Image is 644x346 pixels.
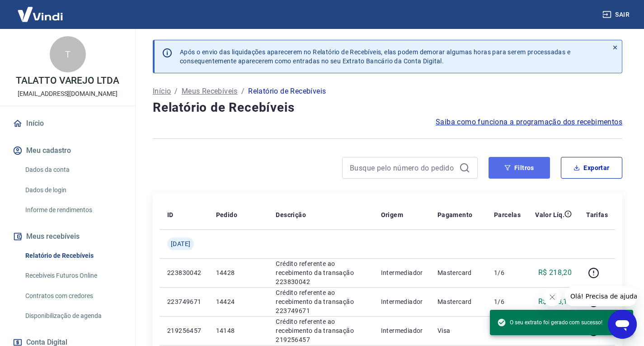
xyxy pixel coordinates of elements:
span: Olá! Precisa de ajuda? [5,6,76,14]
p: / [174,86,178,97]
p: Crédito referente ao recebimento da transação 219256457 [276,317,366,344]
p: Visa [437,326,479,335]
img: Vindi [11,0,70,28]
a: Contratos com credores [22,287,124,305]
div: T [50,36,86,72]
p: Crédito referente ao recebimento da transação 223749671 [276,288,366,315]
p: Descrição [276,210,306,219]
span: O seu extrato foi gerado com sucesso! [497,318,602,327]
a: Início [11,114,124,133]
p: TALATTO VAREJO LTDA [16,76,119,85]
p: 14428 [216,268,262,277]
p: R$ 218,20 [538,267,572,278]
p: 219256457 [167,326,202,335]
p: 1/6 [494,268,521,277]
h4: Relatório de Recebíveis [153,99,622,117]
a: Recebíveis Futuros Online [22,266,124,285]
span: [DATE] [171,239,190,248]
p: Mastercard [437,268,479,277]
p: / [241,86,244,97]
p: 1/6 [494,297,521,306]
p: Intermediador [381,326,423,335]
iframe: Botão para abrir a janela de mensagens [608,310,637,339]
p: 14148 [216,326,262,335]
p: Tarifas [586,210,608,219]
p: R$ 198,17 [538,296,572,307]
p: [EMAIL_ADDRESS][DOMAIN_NAME] [18,89,118,99]
button: Filtros [489,157,550,179]
button: Sair [601,6,633,23]
a: Relatório de Recebíveis [22,246,124,265]
button: Meus recebíveis [11,227,124,246]
p: 14424 [216,297,262,306]
iframe: Mensagem da empresa [565,286,637,306]
a: Meus Recebíveis [182,86,238,97]
p: 223830042 [167,268,202,277]
p: Valor Líq. [535,210,564,219]
a: Dados da conta [22,161,124,179]
p: Pagamento [437,210,473,219]
p: Origem [381,210,403,219]
a: Início [153,86,171,97]
p: Intermediador [381,268,423,277]
p: Relatório de Recebíveis [248,86,326,97]
button: Exportar [561,157,622,179]
a: Informe de rendimentos [22,201,124,219]
p: Crédito referente ao recebimento da transação 223830042 [276,259,366,286]
p: 223749671 [167,297,202,306]
input: Busque pelo número do pedido [350,161,456,175]
p: Mastercard [437,297,479,306]
p: Parcelas [494,210,521,219]
button: Meu cadastro [11,141,124,161]
iframe: Fechar mensagem [543,288,561,306]
a: Dados de login [22,181,124,199]
a: Saiba como funciona a programação dos recebimentos [436,117,622,128]
p: Após o envio das liquidações aparecerem no Relatório de Recebíveis, elas podem demorar algumas ho... [180,47,570,66]
p: Intermediador [381,297,423,306]
p: Pedido [216,210,237,219]
a: Disponibilização de agenda [22,307,124,325]
p: ID [167,210,174,219]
